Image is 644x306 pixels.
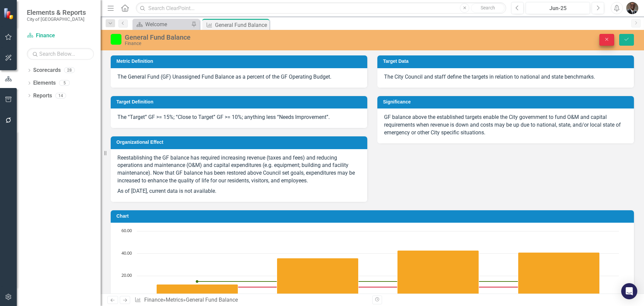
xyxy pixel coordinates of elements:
[157,285,238,299] path: 2021, 12.32. GF.
[384,73,627,81] p: The City Council and staff define the targets in relation to national and state benchmarks.
[136,2,506,14] input: Search ClearPoint...
[135,296,367,304] div: » »
[125,41,404,46] div: Finance
[117,154,361,186] p: Reestablishing the GF balance has required increasing revenue (taxes and fees) and reducing opera...
[383,59,631,64] h3: Target Data
[116,99,364,104] h3: Target Definition
[33,92,52,100] a: Reports
[116,214,631,219] h3: Chart
[621,283,637,299] div: Open Intercom Messenger
[125,34,404,41] div: General Fund Balance
[277,258,359,299] path: 2022, 35.78. GF.
[145,20,190,29] div: Welcome
[397,251,479,299] path: 2023, 42.66. GF.
[116,140,364,145] h3: Organizational Effect
[27,32,94,40] a: Finance
[518,253,600,299] path: 2024, 40.89. GF.
[134,20,190,29] a: Welcome
[626,2,638,14] img: Octavius Murphy
[526,2,590,14] button: Jun-25
[144,297,163,303] a: Finance
[117,73,361,81] p: The General Fund (GF) Unassigned Fund Balance as a percent of the GF Operating Budget.
[33,67,61,74] a: Scorecards
[121,227,132,233] text: 60.00
[166,297,183,303] a: Metrics
[215,21,268,29] div: General Fund Balance
[383,99,631,104] h3: Significance
[27,48,94,60] input: Search Below...
[117,186,361,195] p: As of [DATE], current data is not available.
[33,79,56,87] a: Elements
[55,93,66,98] div: 14
[27,8,86,16] span: Elements & Reports
[471,3,504,13] button: Search
[116,59,364,64] h3: Metric Definition
[186,297,238,303] div: General Fund Balance
[481,5,495,10] span: Search
[27,16,86,22] small: City of [GEOGRAPHIC_DATA]
[64,68,75,73] div: 28
[59,80,70,86] div: 5
[157,251,600,299] g: GF, series 1 of 3. Bar series with 4 bars.
[121,272,132,278] text: 20.00
[196,280,199,283] path: 2021, 15. Target GF.
[111,34,121,45] img: On Target
[528,4,588,12] div: Jun-25
[121,250,132,256] text: 40.00
[117,114,361,121] p: The “Target” GF >= 15%; “Close to Target” GF >= 10%; anything less “Needs Improvement”.
[3,8,15,19] img: ClearPoint Strategy
[384,114,627,137] p: GF balance above the established targets enable the City government to fund O&M and capital requi...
